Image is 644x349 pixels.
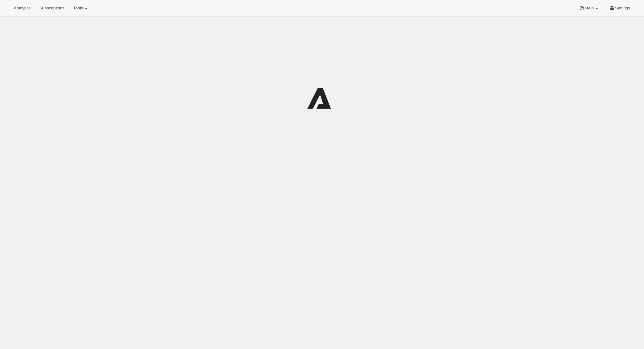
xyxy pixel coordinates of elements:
[35,4,68,13] button: Subscriptions
[575,4,603,13] button: Help
[73,6,83,11] span: Tools
[615,6,630,11] span: Settings
[585,6,593,11] span: Help
[69,4,93,13] button: Tools
[39,6,64,11] span: Subscriptions
[10,4,34,13] button: Analytics
[14,6,30,11] span: Analytics
[605,4,634,13] button: Settings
